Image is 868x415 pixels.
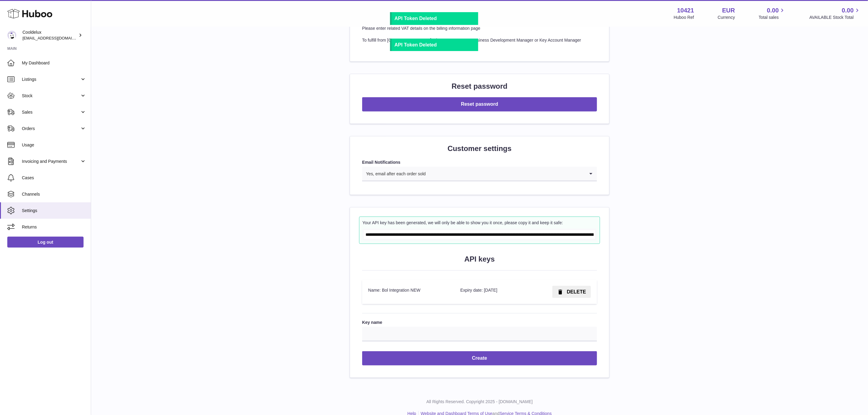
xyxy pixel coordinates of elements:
[22,175,86,181] span: Cases
[718,15,735,20] div: Currency
[22,159,80,164] span: Invoicing and Payments
[22,60,86,66] span: My Dashboard
[22,126,80,132] span: Orders
[22,109,80,115] span: Sales
[362,97,597,111] button: Reset password
[362,254,597,264] h2: API keys
[674,15,694,20] div: Huboo Ref
[362,320,597,325] label: Key name
[22,77,80,82] span: Listings
[395,42,475,48] div: API Token Deleted
[677,6,694,15] strong: 10421
[395,15,475,22] div: API Token Deleted
[362,351,597,365] button: Create
[362,220,597,226] div: Your API key has been generated, we will only be able to show you it once, please copy it and kee...
[7,237,84,248] a: Log out
[362,159,597,165] label: Email Notifications
[22,29,77,41] div: Cooldelux
[7,31,16,40] img: internalAdmin-10421@internal.huboo.com
[22,224,86,230] span: Returns
[454,280,525,304] td: Expiry date: [DATE]
[362,81,597,91] h2: Reset password
[362,144,597,153] h2: Customer settings
[362,102,597,107] a: Reset password
[22,93,80,99] span: Stock
[362,37,597,43] p: To fulfill from [GEOGRAPHIC_DATA], please contact your Business Development Manager or Key Accoun...
[722,6,735,15] strong: EUR
[809,6,861,20] a: 0.00 AVAILABLE Stock Total
[96,399,863,405] p: All Rights Reserved. Copyright 2025 - [DOMAIN_NAME]
[362,26,597,31] p: Please enter related VAT details on the billing information page
[22,142,86,148] span: Usage
[426,167,585,181] input: Search for option
[759,15,786,20] span: Total sales
[22,208,86,214] span: Settings
[809,15,861,20] span: AVAILABLE Stock Total
[567,289,586,294] span: DELETE
[759,6,786,20] a: 0.00 Total sales
[362,280,454,304] td: Name: Bol Integration NEW
[552,286,591,298] button: DELETE
[22,36,89,40] span: [EMAIL_ADDRESS][DOMAIN_NAME]
[362,167,426,181] span: Yes, email after each order sold
[362,167,597,181] div: Search for option
[22,191,86,197] span: Channels
[842,6,854,15] span: 0.00
[767,6,779,15] span: 0.00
